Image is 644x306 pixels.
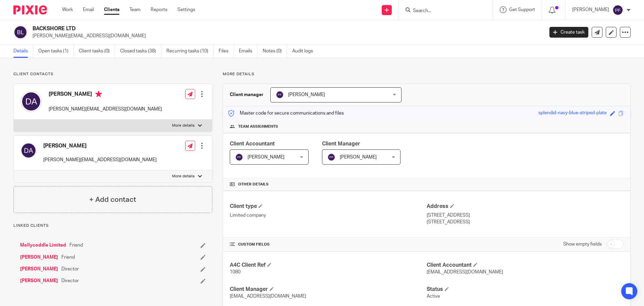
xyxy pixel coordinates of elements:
[13,5,47,14] img: Pixie
[20,266,58,272] a: [PERSON_NAME]
[427,270,503,274] span: [EMAIL_ADDRESS][DOMAIN_NAME]
[248,155,284,160] span: [PERSON_NAME]
[166,45,214,58] a: Recurring tasks (10)
[427,294,440,299] span: Active
[230,242,427,247] h4: CUSTOM FIELDS
[427,286,624,293] h4: Status
[288,92,325,97] span: [PERSON_NAME]
[235,153,243,161] img: svg%3E
[13,72,212,77] p: Client contacts
[43,142,157,149] h4: [PERSON_NAME]
[172,123,195,128] p: More details
[322,141,360,146] span: Client Manager
[230,141,275,146] span: Client Accountant
[13,25,28,39] img: svg%3E
[33,33,539,39] p: [PERSON_NAME][EMAIL_ADDRESS][DOMAIN_NAME]
[177,6,195,13] a: Settings
[49,106,162,113] p: [PERSON_NAME][EMAIL_ADDRESS][DOMAIN_NAME]
[20,242,66,249] a: Mollycoddle Limited
[20,142,37,159] img: svg%3E
[238,124,278,129] span: Team assignments
[79,45,115,58] a: Client tasks (0)
[151,6,167,13] a: Reports
[538,110,607,117] div: splendid-navy-blue-striped-plate
[20,91,42,112] img: svg%3E
[120,45,161,58] a: Closed tasks (38)
[61,266,79,272] span: Director
[69,242,83,249] span: Friend
[230,286,427,293] h4: Client Manager
[38,45,74,58] a: Open tasks (1)
[427,262,624,269] h4: Client Accountant
[230,294,306,299] span: [EMAIL_ADDRESS][DOMAIN_NAME]
[129,6,141,13] a: Team
[239,45,258,58] a: Emails
[230,262,427,269] h4: A4C Client Ref
[89,194,136,205] h4: + Add contact
[83,6,94,13] a: Email
[223,72,631,77] p: More details
[49,91,162,99] h4: [PERSON_NAME]
[228,110,344,117] p: Master code for secure communications and files
[572,6,609,13] p: [PERSON_NAME]
[13,223,212,228] p: Linked clients
[292,45,318,58] a: Audit logs
[563,241,602,248] label: Show empty fields
[340,155,377,160] span: [PERSON_NAME]
[20,277,58,284] a: [PERSON_NAME]
[263,45,287,58] a: Notes (0)
[172,174,195,179] p: More details
[612,5,623,15] img: svg%3E
[43,157,157,163] p: [PERSON_NAME][EMAIL_ADDRESS][DOMAIN_NAME]
[238,182,269,187] span: Other details
[509,7,535,12] span: Get Support
[33,25,438,32] h2: BACKSHORE LTD
[327,153,335,161] img: svg%3E
[230,212,427,219] p: Limited company
[61,254,75,261] span: Friend
[427,212,624,219] p: [STREET_ADDRESS]
[412,8,473,14] input: Search
[230,91,264,98] h3: Client manager
[20,254,58,261] a: [PERSON_NAME]
[219,45,234,58] a: Files
[62,6,73,13] a: Work
[104,6,119,13] a: Clients
[61,277,79,284] span: Director
[427,203,624,210] h4: Address
[13,45,33,58] a: Details
[427,219,624,225] p: [STREET_ADDRESS]
[95,91,102,97] i: Primary
[230,203,427,210] h4: Client type
[549,27,588,38] a: Create task
[230,270,240,274] span: 1080
[276,91,284,99] img: svg%3E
